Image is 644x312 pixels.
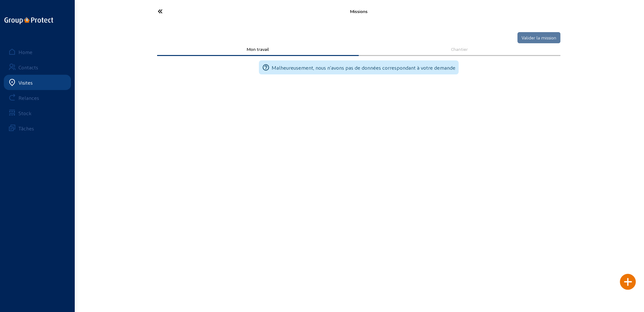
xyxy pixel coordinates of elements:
div: Mon travail [162,46,354,52]
div: Stock [18,110,31,116]
div: Home [18,49,32,55]
mat-icon: help_outline [262,64,270,71]
div: Chantier [363,46,556,52]
div: Tâches [18,125,34,131]
a: Visites [4,75,71,90]
span: Malheureusement, nous n'avons pas de données correspondant à votre demande [272,65,455,71]
div: Missions [219,9,499,14]
a: Relances [4,90,71,105]
div: Visites [18,80,33,86]
div: Contacts [18,64,38,70]
img: logo-oneline.png [4,17,53,24]
a: Contacts [4,59,71,75]
a: Tâches [4,121,71,136]
a: Home [4,44,71,59]
a: Stock [4,105,71,121]
div: Relances [18,95,39,101]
